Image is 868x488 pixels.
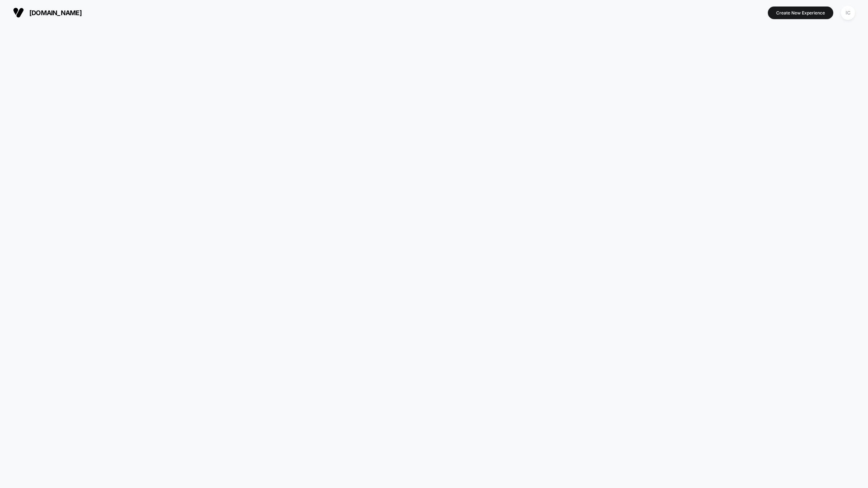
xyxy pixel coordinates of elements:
div: IC [841,6,855,20]
button: [DOMAIN_NAME] [11,7,84,18]
button: Create New Experience [768,7,833,19]
span: [DOMAIN_NAME] [29,9,82,17]
button: IC [839,5,857,20]
img: Visually logo [13,7,24,18]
